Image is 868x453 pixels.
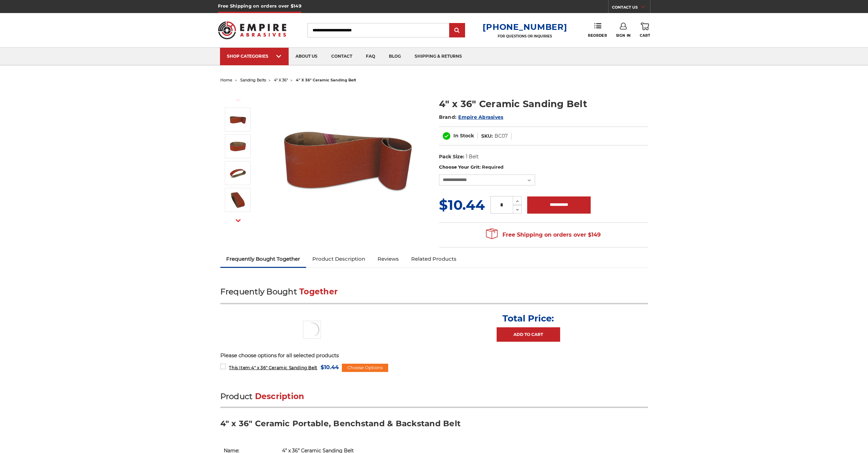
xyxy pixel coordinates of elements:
a: [PHONE_NUMBER] [483,22,567,32]
a: 4" x 36" [274,78,288,82]
a: faq [359,48,382,65]
a: contact [324,48,359,65]
dd: 1 Belt [466,153,479,160]
span: Frequently Bought [220,287,297,296]
a: home [220,78,232,82]
div: SHOP CATEGORIES [227,54,282,59]
span: Description [255,392,304,401]
span: Brand: [439,114,457,120]
span: $10.44 [321,363,339,372]
p: Total Price: [502,313,554,324]
small: Required [482,164,504,170]
input: Submit [450,24,464,37]
a: Related Products [405,251,463,267]
span: 4" x 36" Ceramic Sanding Belt [229,365,317,370]
a: Cart [640,23,650,38]
span: 4" x 36" ceramic sanding belt [296,78,356,82]
button: Previous [230,93,246,107]
img: 4" x 36" Ceramic Sanding Belt [229,111,246,128]
h1: 4" x 36" Ceramic Sanding Belt [439,97,648,111]
img: 4" x 36" Sanding Belt - Ceramic [229,165,246,182]
span: Sign In [616,33,631,38]
a: Reorder [588,23,607,37]
label: Choose Your Grit: [439,164,648,171]
dt: Pack Size: [439,153,464,160]
div: Choose Options [342,364,388,372]
span: Reorder [588,33,607,38]
button: Next [230,213,246,228]
img: 4" x 36" Cer Sanding Belt [229,138,246,155]
p: Please choose options for all selected products [220,352,648,360]
span: $10.44 [439,196,485,213]
a: Product Description [306,251,371,267]
img: Empire Abrasives [218,17,287,44]
h3: 4" x 36" Ceramic Portable, Benchstand & Backstand Belt [220,418,648,434]
a: Empire Abrasives [458,114,503,120]
a: about us [289,48,324,65]
strong: This Item: [229,365,251,370]
span: Cart [640,33,650,38]
span: Together [299,287,338,296]
span: Free Shipping on orders over $149 [486,228,601,242]
img: 4" x 36" Ceramic Sanding Belt [303,321,321,339]
a: shipping & returns [408,48,469,65]
a: Frequently Bought Together [220,251,306,267]
a: CONTACT US [612,3,650,13]
a: Add to Cart [497,327,560,342]
p: FOR QUESTIONS OR INQUIRIES [483,34,567,38]
img: 4" x 36" Sanding Belt - Cer [229,191,246,208]
a: Reviews [371,251,405,267]
span: Product [220,392,253,401]
img: 4" x 36" Ceramic Sanding Belt [279,90,416,227]
span: In Stock [453,133,474,139]
dd: BC07 [495,133,508,140]
a: sanding belts [240,78,266,82]
dt: SKU: [481,133,493,140]
a: blog [382,48,408,65]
